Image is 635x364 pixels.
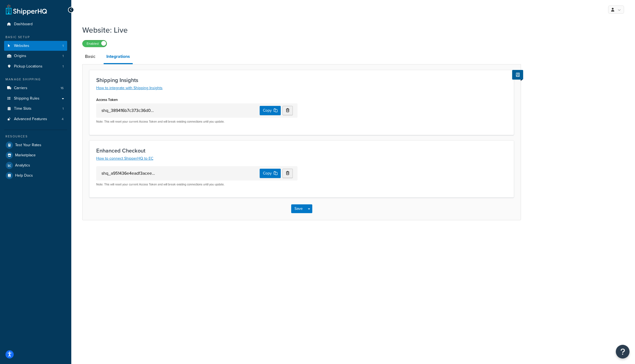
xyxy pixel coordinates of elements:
a: Pickup Locations1 [4,61,67,72]
li: Time Slots [4,104,67,114]
span: Time Slots [14,106,32,111]
span: Pickup Locations [14,64,42,69]
p: Note: This will reset your current Access Token and will break existing connections until you upd... [96,120,297,124]
label: Enabled [83,40,107,47]
li: Carriers [4,83,67,93]
span: Websites [14,44,29,48]
i: Revoke [286,171,289,175]
a: Advanced Features4 [4,114,67,124]
a: Dashboard [4,19,67,29]
a: Basic [82,50,98,63]
span: 1 [63,106,64,111]
span: 1 [63,64,64,69]
h1: Website: Live [82,25,514,35]
span: Shipping Rules [14,96,39,101]
span: Carriers [14,86,27,91]
a: Time Slots1 [4,104,67,114]
i: Revoke [286,108,289,112]
button: Copy [260,169,281,178]
h3: Enhanced Checkout [96,148,507,154]
div: Manage Shipping [4,77,67,82]
div: Basic Setup [4,35,67,39]
button: Copy [260,106,281,115]
li: Websites [4,41,67,51]
a: Marketplace [4,150,67,160]
span: Advanced Features [14,117,47,122]
span: Test Your Rates [15,143,41,148]
a: Origins1 [4,51,67,61]
button: Show Help Docs [512,70,523,80]
span: Origins [14,54,26,58]
span: Analytics [15,163,30,168]
label: Access Token [96,98,118,102]
li: Origins [4,51,67,61]
a: Test Your Rates [4,140,67,150]
li: Advanced Features [4,114,67,124]
span: 1 [63,44,64,48]
span: 1 [63,54,64,58]
p: Note: This will reset your current Access Token and will break existing connections until you upd... [96,182,297,187]
a: Help Docs [4,171,67,180]
a: How to connect ShipperHQ to EC [96,156,153,161]
a: Carriers16 [4,83,67,93]
a: Websites1 [4,41,67,51]
a: How to integrate with Shipping Insights [96,85,163,91]
span: 16 [61,86,64,91]
a: Shipping Rules [4,94,67,104]
a: Integrations [104,50,133,64]
span: Help Docs [15,173,33,178]
h3: Shipping Insights [96,77,507,83]
span: Marketplace [15,153,36,158]
button: Open Resource Center [616,345,630,359]
button: Save [291,204,306,213]
span: Dashboard [14,22,33,27]
div: Resources [4,134,67,139]
a: Analytics [4,160,67,170]
span: 4 [62,117,64,122]
li: Pickup Locations [4,61,67,72]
